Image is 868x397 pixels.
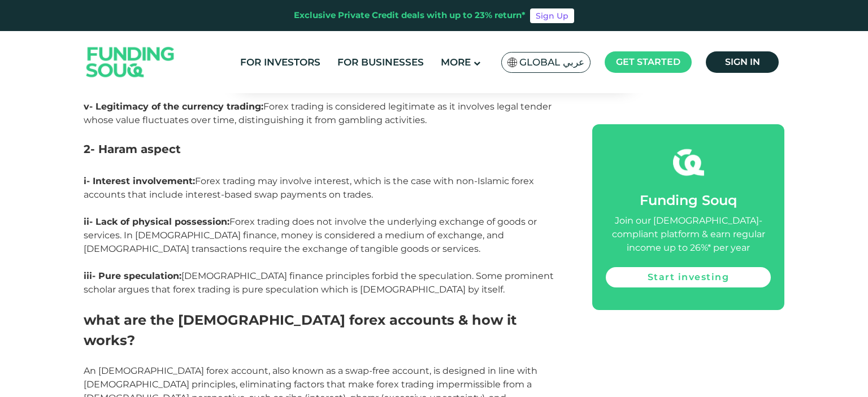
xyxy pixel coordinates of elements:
[335,53,427,72] a: For Businesses
[84,101,263,112] span: v- Legitimacy of the currency trading:
[84,216,537,254] span: Forex trading does not involve the underlying exchange of goods or services. In [DEMOGRAPHIC_DATA...
[75,34,186,91] img: Logo
[84,101,552,125] span: Forex trading is considered legitimate as it involves legal tender whose value fluctuates over ti...
[606,214,771,255] div: Join our [DEMOGRAPHIC_DATA]-compliant platform & earn regular income up to 26%* per year
[84,176,534,200] span: Forex trading may involve interest, which is the case with non-Islamic forex accounts that includ...
[294,9,526,22] div: Exclusive Private Credit deals with up to 23% return*
[84,312,517,348] span: what are the [DEMOGRAPHIC_DATA] forex accounts & how it works?
[616,56,680,67] span: Get started
[640,192,737,208] span: Funding Souq
[706,51,779,73] a: Sign in
[725,56,760,67] span: Sign in
[519,56,584,69] span: Global عربي
[507,58,518,67] img: SA Flag
[84,216,229,227] span: ii- Lack of physical possession:
[84,142,181,156] span: 2- Haram aspect
[84,176,195,186] span: i- Interest involvement:
[237,53,323,72] a: For Investors
[84,271,554,295] span: [DEMOGRAPHIC_DATA] finance principles forbid the speculation. Some prominent scholar argues that ...
[530,8,574,23] a: Sign Up
[441,56,471,68] span: More
[673,147,704,178] img: fsicon
[84,271,181,281] span: iii- Pure speculation:
[606,267,771,287] a: Start investing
